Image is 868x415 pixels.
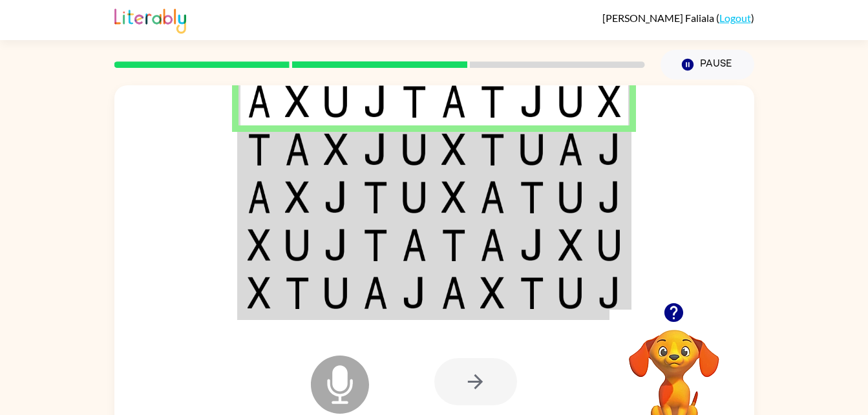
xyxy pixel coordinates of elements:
img: a [558,133,583,165]
img: t [520,181,544,213]
a: Logout [719,12,751,24]
img: t [480,85,505,118]
img: t [441,229,466,261]
img: a [441,277,466,309]
img: a [285,133,310,165]
img: j [324,229,348,261]
img: u [558,181,583,213]
img: x [480,277,505,309]
img: t [285,277,310,309]
img: t [363,229,388,261]
img: a [402,229,427,261]
img: u [324,85,348,118]
img: u [402,181,427,213]
img: j [363,85,388,118]
img: j [324,181,348,213]
button: Pause [661,50,754,80]
img: a [480,181,505,213]
img: u [558,277,583,309]
img: u [598,229,621,261]
img: x [248,277,271,309]
img: j [598,133,621,165]
img: a [480,229,505,261]
img: j [598,181,621,213]
div: ( ) [602,12,754,24]
img: u [324,277,348,309]
img: j [402,277,427,309]
img: j [520,85,544,118]
img: t [248,133,271,165]
img: j [520,229,544,261]
img: u [558,85,583,118]
img: j [598,277,621,309]
img: x [285,181,310,213]
img: x [324,133,348,165]
img: x [248,229,271,261]
span: [PERSON_NAME] Faliala [602,12,716,24]
img: a [363,277,388,309]
img: u [520,133,544,165]
img: j [363,133,388,165]
img: t [480,133,505,165]
img: Literably [114,5,186,34]
img: t [363,181,388,213]
img: a [248,85,271,118]
img: u [402,133,427,165]
img: a [441,85,466,118]
img: x [441,181,466,213]
img: x [285,85,310,118]
img: x [441,133,466,165]
img: x [598,85,621,118]
img: t [402,85,427,118]
img: u [285,229,310,261]
img: t [520,277,544,309]
img: x [558,229,583,261]
img: a [248,181,271,213]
